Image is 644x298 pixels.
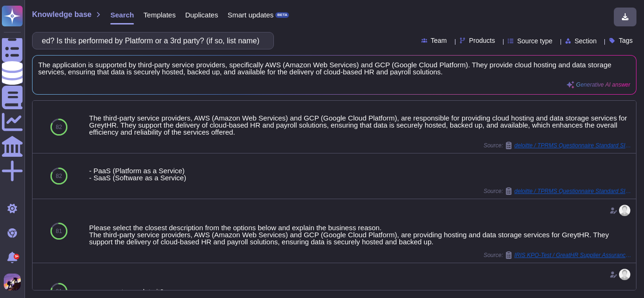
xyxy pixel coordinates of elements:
span: Source: [484,251,632,259]
span: Source: [484,187,632,195]
span: Smart updates [228,11,274,18]
img: user [619,205,630,216]
span: deloitte / TPRMS Questionnaire Standard SIG 2025 Core 1208 [514,143,632,148]
span: Source type [517,38,553,44]
span: Knowledge base [32,11,91,18]
span: Search [110,11,134,18]
img: user [619,269,630,280]
span: Duplicates [185,11,218,18]
span: The application is supported by third-party service providers, specifically AWS (Amazon Web Servi... [38,61,630,75]
input: Search a question or template... [37,32,264,49]
div: BETA [275,12,289,18]
span: 82 [56,124,62,130]
span: 81 [56,289,62,294]
div: The third-party service providers, AWS (Amazon Web Services) and GCP (Google Cloud Platform), are... [89,114,632,136]
div: 9+ [14,254,19,259]
span: Team [431,37,447,44]
div: - PaaS (Platform as a Service) - SaaS (Software as a Service) [89,167,632,181]
span: Templates [143,11,175,18]
img: user [4,274,21,290]
span: 82 [56,173,62,179]
div: Please select the closest description from the options below and explain the business reason. The... [89,224,632,245]
span: Source: [484,142,632,149]
span: IRIS KPO-Test / GreatHR Supplier Assurance Questionnaire GreytHr (002) [514,252,632,258]
span: 81 [56,228,62,234]
span: Section [575,38,597,44]
span: Generative AI answer [576,82,630,88]
button: user [2,272,27,292]
span: Products [469,37,495,44]
span: deloitte / TPRMS Questionnaire Standard SIG 2025 Core 1208 [514,188,632,194]
span: Tags [619,37,633,44]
